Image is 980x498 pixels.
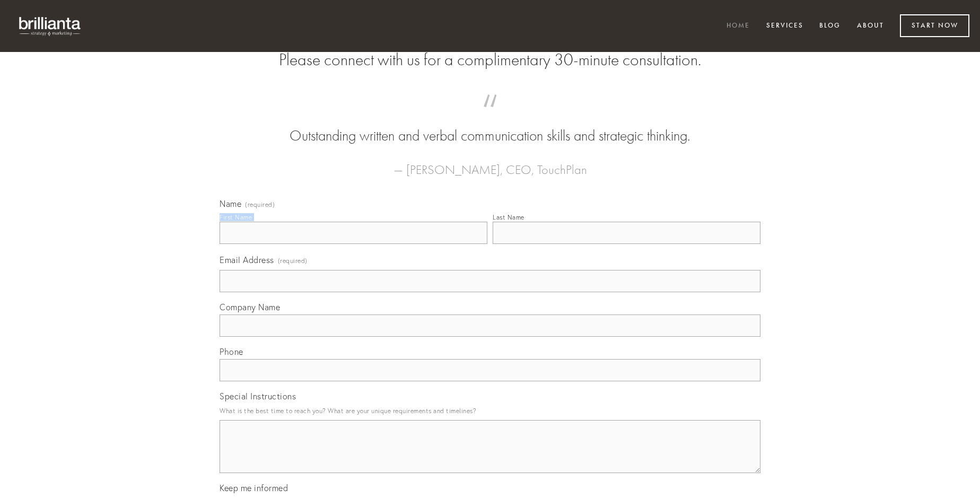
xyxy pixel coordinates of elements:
[11,11,90,41] img: brillianta - research, strategy, marketing
[237,105,743,126] span: “
[237,146,743,180] figcaption: — [PERSON_NAME], CEO, TouchPlan
[220,483,288,493] span: Keep me informed
[220,346,243,357] span: Phone
[220,302,280,312] span: Company Name
[220,255,274,265] span: Email Address
[493,213,524,221] div: Last Name
[220,50,760,70] h2: Please connect with us for a complimentary 30-minute consultation.
[812,18,847,35] a: Blog
[850,18,891,35] a: About
[900,14,969,37] a: Start Now
[245,202,275,208] span: (required)
[759,18,810,35] a: Services
[278,254,308,268] span: (required)
[237,105,743,146] blockquote: Outstanding written and verbal communication skills and strategic thinking.
[220,213,252,221] div: First Name
[220,391,296,401] span: Special Instructions
[720,18,757,35] a: Home
[220,404,760,418] p: What is the best time to reach you? What are your unique requirements and timelines?
[220,198,241,209] span: Name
